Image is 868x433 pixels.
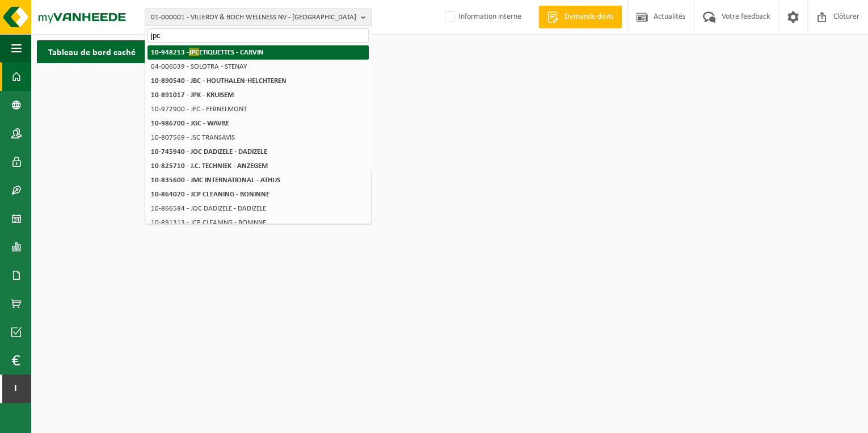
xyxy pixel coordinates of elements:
li: 04-006039 - SOLOTRA - STENAY [148,60,369,74]
h2: Tableau de bord caché [37,40,147,62]
span: Demande devis [562,11,616,23]
strong: 10-986700 - JGC - WAVRE [151,120,229,127]
strong: 10-835600 - JMC INTERNATIONAL - ATHUS [151,176,280,184]
span: 01-000001 - VILLEROY & BOCH WELLNESS NV - [GEOGRAPHIC_DATA] [151,9,356,26]
span: JPC [189,48,199,56]
span: I [11,375,20,403]
strong: 10-864020 - JCP CLEANING - BONINNE [151,191,269,198]
strong: 10-745940 - JOC DADIZELE - DADIZELE [151,148,267,155]
strong: 10-890540 - JBC - HOUTHALEN-HELCHTEREN [151,77,286,85]
button: 01-000001 - VILLEROY & BOCH WELLNESS NV - [GEOGRAPHIC_DATA] [145,9,372,26]
label: Information interne [443,9,521,26]
a: Demande devis [538,6,622,28]
li: 10-891313 - JCP CLEANING - BONINNE [148,216,369,230]
strong: 10-825710 - J.C. TECHNIEK - ANZEGEM [151,162,268,170]
strong: 10-891017 - JPK - KRUISEM [151,91,234,99]
strong: 10-948213 - ETIQUETTES - CARVIN [151,48,264,56]
input: Chercher des succursales liées [148,28,369,43]
li: 10-807569 - JSC TRANSAVIS [148,131,369,145]
li: 10-866584 - JOC DADIZELE - DADIZELE [148,201,369,216]
li: 10-972900 - JFC - FERNELMONT [148,102,369,116]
